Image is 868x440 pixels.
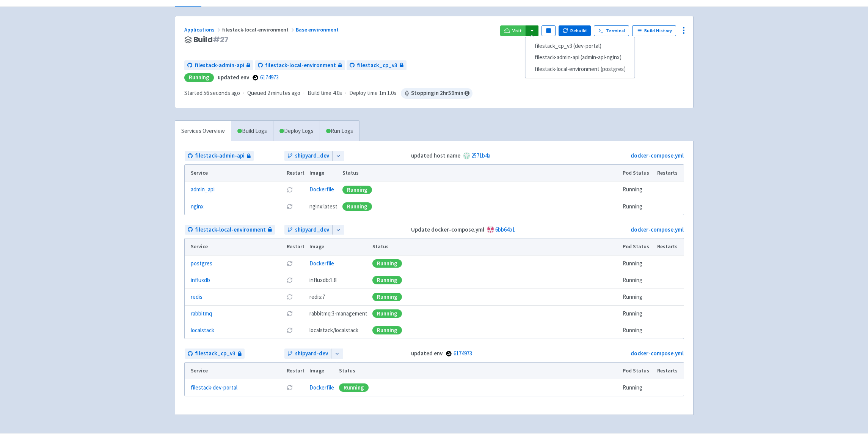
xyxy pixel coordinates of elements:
span: nginx:latest [309,202,337,211]
a: redis [191,293,202,301]
a: filestack-admin-api [185,151,254,161]
button: Restart pod [287,203,293,210]
button: Restart pod [287,260,293,267]
div: Running [184,73,214,82]
div: Running [342,202,372,211]
span: filestack-admin-api [195,61,244,70]
th: Restarts [655,238,683,255]
div: Running [372,259,402,268]
a: 6174973 [260,74,279,81]
a: 6bb64b1 [495,226,515,233]
button: Restart pod [287,327,293,333]
a: admin_api [191,185,215,194]
td: Running [620,198,655,215]
span: filestack-local-environment [195,226,266,234]
td: Running [620,289,655,305]
span: filestack_cp_v3 [195,349,235,358]
time: 2 minutes ago [267,89,300,96]
span: Build time [308,89,331,98]
span: localstack/localstack [309,326,358,335]
th: Image [307,363,336,379]
span: Queued [247,89,300,96]
button: Restart pod [287,294,293,300]
span: filestack-local-environment [222,26,296,33]
span: redis:7 [309,293,325,301]
a: Base environment [296,26,340,33]
a: Applications [184,26,222,33]
a: shipyard_dev [284,151,332,161]
a: Dockerfile [309,384,334,391]
span: filestack-admin-api [195,151,245,160]
span: Visit [512,28,522,34]
strong: Update docker-compose.yml [411,226,484,233]
th: Image [307,165,340,181]
a: filestack-local-environment [255,60,345,71]
a: Terminal [594,25,629,36]
time: 56 seconds ago [204,89,240,96]
a: Visit [500,25,526,36]
th: Status [336,363,620,379]
strong: updated env [411,350,443,357]
a: filestack-local-environment [185,225,275,235]
span: Build [193,35,229,44]
span: # 27 [213,34,229,45]
div: Running [372,309,402,318]
th: Restarts [655,165,683,181]
a: Run Logs [320,121,359,142]
button: Restart pod [287,187,293,193]
div: Running [339,383,369,392]
a: localstack [191,326,214,335]
button: Restart pod [287,385,293,391]
th: Image [307,238,370,255]
th: Restart [284,165,307,181]
th: Status [370,238,620,255]
a: docker-compose.yml [631,152,684,159]
span: 1m 1.0s [379,89,396,98]
a: filestack_cp_v3 [185,349,245,359]
div: · · · [184,88,472,99]
a: rabbitmq [191,309,212,318]
button: Restart pod [287,277,293,283]
span: filestack_cp_v3 [357,61,397,70]
th: Service [185,165,284,181]
td: Running [620,181,655,198]
div: Running [372,326,402,334]
span: 4.0s [333,89,342,98]
th: Pod Status [620,165,655,181]
span: shipyard_dev [295,226,329,234]
a: filestack-dev-portal [191,383,237,392]
span: filestack-local-environment [265,61,336,70]
a: Dockerfile [309,186,334,193]
button: Pause [542,25,555,36]
span: rabbitmq:3-management [309,309,367,318]
a: docker-compose.yml [631,226,684,233]
th: Restart [284,363,307,379]
td: Running [620,255,655,272]
a: filestack-admin-api [184,60,253,71]
div: Running [372,293,402,301]
a: filestack-local-environment (postgres) [526,63,635,75]
div: Running [342,186,372,194]
td: Running [620,379,655,396]
span: Stopping in 2 hr 59 min [401,88,472,99]
button: Rebuild [559,25,591,36]
a: nginx [191,202,204,211]
span: influxdb:1.8 [309,276,336,285]
a: docker-compose.yml [631,350,684,357]
a: shipyard_dev [284,225,332,235]
th: Restarts [655,363,683,379]
a: Build History [632,25,676,36]
a: postgres [191,259,212,268]
span: shipyard-dev [295,349,328,358]
td: Running [620,305,655,322]
a: Build Logs [231,121,273,142]
a: 6174973 [454,350,472,357]
th: Service [185,238,284,255]
th: Restart [284,238,307,255]
a: Services Overview [175,121,231,142]
span: shipyard_dev [295,151,329,160]
strong: updated env [218,74,249,81]
button: Restart pod [287,311,293,317]
a: filestack_cp_v3 [347,60,407,71]
th: Status [340,165,620,181]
